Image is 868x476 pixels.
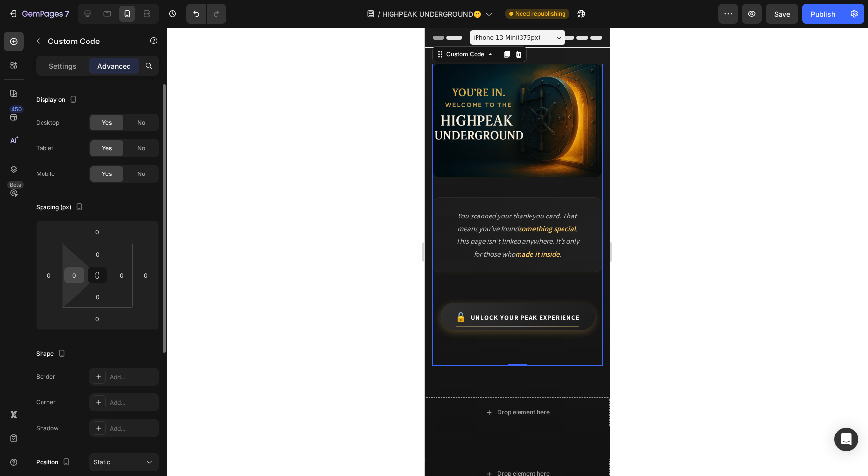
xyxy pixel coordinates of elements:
[48,35,132,47] p: Custom Code
[36,201,85,214] div: Spacing (px)
[36,398,56,407] div: Corner
[87,224,107,239] input: 0
[65,8,69,20] p: 7
[36,424,59,433] div: Shadow
[36,170,55,178] div: Mobile
[186,4,226,24] div: Undo/Redo
[515,9,565,18] span: Need republishing
[94,458,110,466] span: Static
[36,118,59,127] div: Desktop
[834,428,858,451] div: Open Intercom Messenger
[802,4,844,24] button: Publish
[36,456,72,469] div: Position
[774,10,790,18] span: Save
[425,28,610,476] iframe: Design area
[138,268,153,283] input: 0
[36,372,55,381] div: Border
[114,268,129,283] input: 0px
[42,268,56,283] input: 0
[102,170,112,178] span: Yes
[49,61,77,71] p: Settings
[110,398,156,407] div: Add...
[87,311,107,326] input: 0
[102,144,112,153] span: Yes
[102,118,112,127] span: Yes
[36,144,53,153] div: Tablet
[4,4,74,24] button: 7
[73,442,125,450] div: Drop element here
[811,9,835,19] div: Publish
[97,61,131,71] p: Advanced
[137,170,145,178] span: No
[36,347,68,361] div: Shape
[137,118,145,127] span: No
[36,93,79,107] div: Display on
[766,4,798,24] button: Save
[110,373,156,382] div: Add...
[89,453,159,471] button: Static
[9,105,24,113] div: 450
[382,9,481,19] span: HIGHPEAK UNDERGROUND🤫
[67,268,82,283] input: 0px
[88,289,108,304] input: 0px
[88,247,108,261] input: 0px
[137,144,145,153] span: No
[7,181,24,189] div: Beta
[378,9,380,19] span: /
[110,424,156,433] div: Add...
